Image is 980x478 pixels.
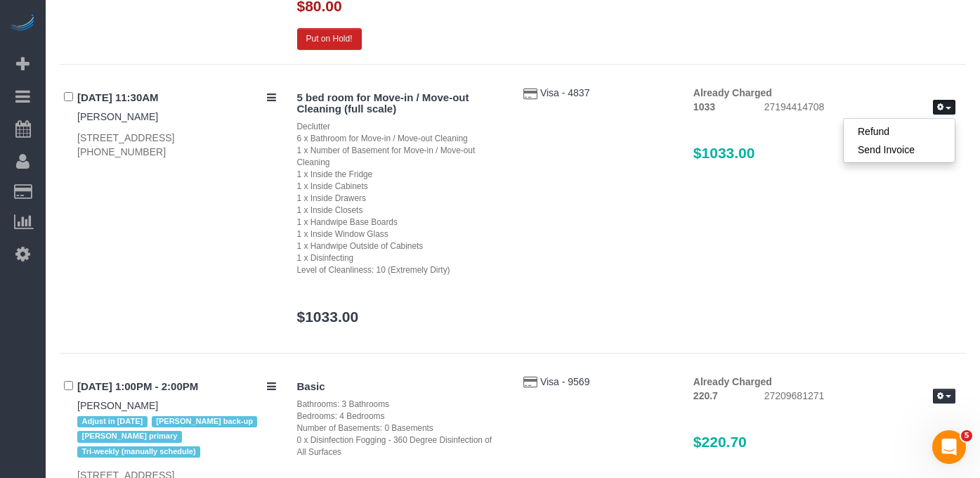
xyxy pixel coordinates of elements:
[297,133,502,145] div: 6 x Bathroom for Move-in / Move-out Cleaning
[8,14,37,34] img: Automaid Logo
[297,422,502,434] div: Number of Basements: 0 Basements
[77,413,276,461] div: Tags
[693,376,772,387] strong: Already Charged
[297,228,502,240] div: 1 x Inside Window Glass
[77,131,276,159] div: [STREET_ADDRESS] [PHONE_NUMBER]
[297,121,502,133] div: Declutter
[77,446,200,458] span: Tri-weekly (manually schedule)
[961,430,972,441] span: 5
[297,169,502,181] div: 1 x Inside the Fridge
[297,145,502,169] div: 1 x Number of Basement for Move-in / Move-out Cleaning
[297,240,502,252] div: 1 x Handwipe Outside of Cabinets
[844,122,955,141] a: Refund
[152,416,258,427] span: [PERSON_NAME] back-up
[297,411,502,422] div: Bedrooms: 4 Bedrooms
[297,92,502,115] h4: 5 bed room for Move-in / Move-out Cleaning (full scale)
[297,434,502,458] div: 0 x Disinfection Fogging - 360 Degree Disinfection of All Surfaces
[297,309,359,325] a: $1033.00
[297,181,502,193] div: 1 x Inside Cabinets
[297,217,502,228] div: 1 x Handwipe Base Boards
[540,376,590,387] a: Visa - 9569
[693,87,772,98] strong: Already Charged
[693,434,747,450] span: $220.70
[297,205,502,217] div: 1 x Inside Closets
[844,141,955,159] a: Send Invoice
[297,264,502,276] div: Level of Cleanliness: 10 (Extremely Dirty)
[297,28,362,50] button: Put on Hold!
[77,92,276,104] h4: [DATE] 11:30AM
[932,430,966,464] iframe: Intercom live chat
[540,87,590,98] a: Visa - 4837
[77,400,158,411] a: [PERSON_NAME]
[297,193,502,205] div: 1 x Inside Drawers
[754,100,966,117] div: 27194414708
[297,381,502,393] h4: Basic
[693,145,755,161] span: $1033.00
[77,111,158,122] a: [PERSON_NAME]
[693,390,718,401] strong: 220.7
[77,431,182,442] span: [PERSON_NAME] primary
[297,252,502,264] div: 1 x Disinfecting
[754,389,966,406] div: 27209681271
[77,381,276,393] h4: [DATE] 1:00PM - 2:00PM
[77,416,148,427] span: Adjust in [DATE]
[693,101,715,112] strong: 1033
[297,399,502,411] div: Bathrooms: 3 Bathrooms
